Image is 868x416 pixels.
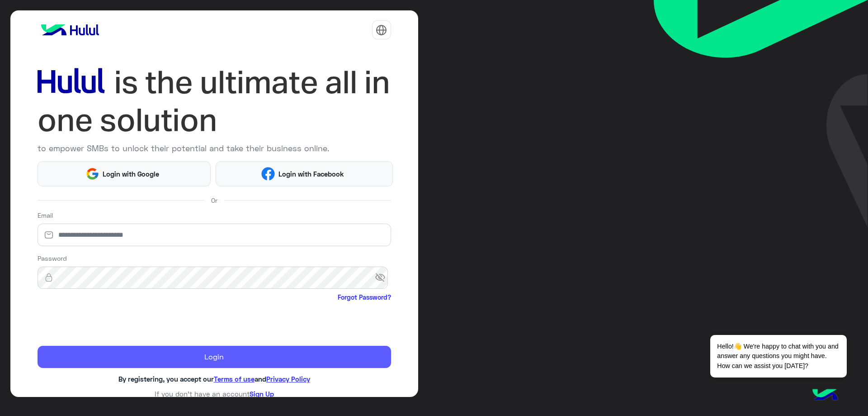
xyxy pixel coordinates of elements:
img: Google [85,167,99,181]
img: hulul-logo.png [809,380,841,411]
p: to empower SMBs to unlock their potential and take their business online. [38,142,391,154]
img: email [38,230,60,239]
a: Terms of use [214,375,255,383]
span: Login with Facebook [275,169,347,179]
button: Login with Facebook [216,161,392,186]
a: Forgot Password? [338,292,391,302]
span: By registering, you accept our [118,375,214,383]
a: Privacy Policy [266,375,310,383]
h6: If you don’t have an account [38,390,391,398]
span: Login with Google [99,169,163,179]
iframe: reCAPTCHA [38,304,175,339]
span: visibility_off [375,270,391,286]
img: logo [38,21,103,39]
label: Email [38,210,53,220]
span: and [255,375,266,383]
label: Password [38,253,67,263]
span: Or [211,196,217,205]
img: tab [376,24,387,36]
img: lock [38,273,60,282]
img: Facebook [261,167,275,181]
button: Login with Google [38,161,211,186]
span: Hello!👋 We're happy to chat with you and answer any questions you might have. How can we assist y... [710,335,846,378]
button: Login [38,346,391,368]
img: hululLoginTitle_EN.svg [38,63,391,139]
a: Sign Up [250,390,274,398]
